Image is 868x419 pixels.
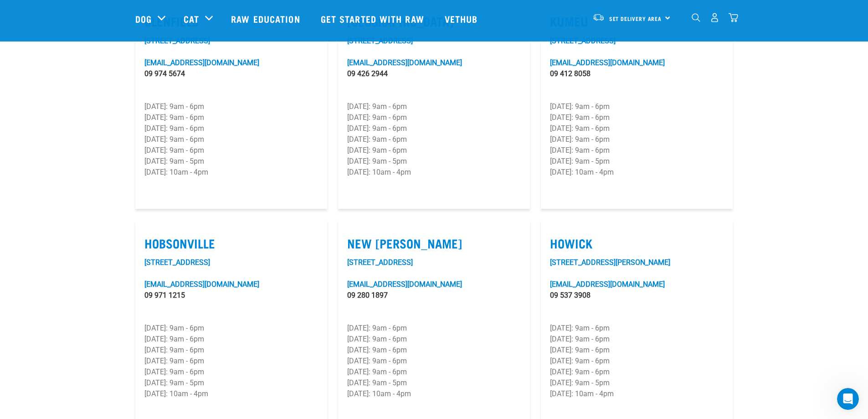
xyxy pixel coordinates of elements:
[729,13,738,22] img: home-icon@2x.png
[347,291,388,300] a: 09 280 1897
[347,134,521,145] p: [DATE]: 9am - 6pm
[837,388,859,410] iframe: Intercom live chat
[347,388,521,399] p: [DATE]: 10am - 4pm
[144,388,318,399] p: [DATE]: 10am - 4pm
[347,258,413,267] a: [STREET_ADDRESS]
[692,13,700,22] img: home-icon-1@2x.png
[347,145,521,156] p: [DATE]: 9am - 6pm
[144,345,318,356] p: [DATE]: 9am - 6pm
[222,0,311,37] a: Raw Education
[550,69,591,78] a: 09 412 8058
[550,101,724,112] p: [DATE]: 9am - 6pm
[550,36,616,45] a: [STREET_ADDRESS]
[550,236,724,250] label: Howick
[144,112,318,123] p: [DATE]: 9am - 6pm
[347,236,521,250] label: New [PERSON_NAME]
[347,334,521,345] p: [DATE]: 9am - 6pm
[347,356,521,367] p: [DATE]: 9am - 6pm
[144,334,318,345] p: [DATE]: 9am - 6pm
[347,112,521,123] p: [DATE]: 9am - 6pm
[144,291,185,300] a: 09 971 1215
[550,345,724,356] p: [DATE]: 9am - 6pm
[144,367,318,378] p: [DATE]: 9am - 6pm
[144,36,210,45] a: [STREET_ADDRESS]
[347,123,521,134] p: [DATE]: 9am - 6pm
[550,291,591,300] a: 09 537 3908
[550,356,724,367] p: [DATE]: 9am - 6pm
[144,236,318,250] label: Hobsonville
[436,0,489,37] a: Vethub
[550,145,724,156] p: [DATE]: 9am - 6pm
[550,156,724,167] p: [DATE]: 9am - 5pm
[144,134,318,145] p: [DATE]: 9am - 6pm
[347,367,521,378] p: [DATE]: 9am - 6pm
[347,378,521,388] p: [DATE]: 9am - 5pm
[144,101,318,112] p: [DATE]: 9am - 6pm
[592,13,605,21] img: van-moving.png
[550,388,724,399] p: [DATE]: 10am - 4pm
[710,13,719,22] img: user.png
[144,156,318,167] p: [DATE]: 9am - 5pm
[550,334,724,345] p: [DATE]: 9am - 6pm
[144,280,259,289] a: [EMAIL_ADDRESS][DOMAIN_NAME]
[550,112,724,123] p: [DATE]: 9am - 6pm
[609,17,662,20] span: Set Delivery Area
[550,258,670,267] a: [STREET_ADDRESS][PERSON_NAME]
[550,167,724,178] p: [DATE]: 10am - 4pm
[312,0,436,37] a: Get started with Raw
[144,145,318,156] p: [DATE]: 9am - 6pm
[550,378,724,388] p: [DATE]: 9am - 5pm
[347,280,462,289] a: [EMAIL_ADDRESS][DOMAIN_NAME]
[347,323,521,334] p: [DATE]: 9am - 6pm
[550,134,724,145] p: [DATE]: 9am - 6pm
[347,167,521,178] p: [DATE]: 10am - 4pm
[135,12,152,26] a: Dog
[144,323,318,334] p: [DATE]: 9am - 6pm
[347,101,521,112] p: [DATE]: 9am - 6pm
[144,123,318,134] p: [DATE]: 9am - 6pm
[144,167,318,178] p: [DATE]: 10am - 4pm
[144,69,185,78] a: 09 974 5674
[550,323,724,334] p: [DATE]: 9am - 6pm
[144,378,318,388] p: [DATE]: 9am - 5pm
[550,367,724,378] p: [DATE]: 9am - 6pm
[347,345,521,356] p: [DATE]: 9am - 6pm
[347,58,462,67] a: [EMAIL_ADDRESS][DOMAIN_NAME]
[550,58,665,67] a: [EMAIL_ADDRESS][DOMAIN_NAME]
[347,156,521,167] p: [DATE]: 9am - 5pm
[550,123,724,134] p: [DATE]: 9am - 6pm
[347,69,388,78] a: 09 426 2944
[347,36,413,45] a: [STREET_ADDRESS]
[144,58,259,67] a: [EMAIL_ADDRESS][DOMAIN_NAME]
[144,258,210,267] a: [STREET_ADDRESS]
[144,356,318,367] p: [DATE]: 9am - 6pm
[550,280,665,289] a: [EMAIL_ADDRESS][DOMAIN_NAME]
[184,12,199,26] a: Cat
